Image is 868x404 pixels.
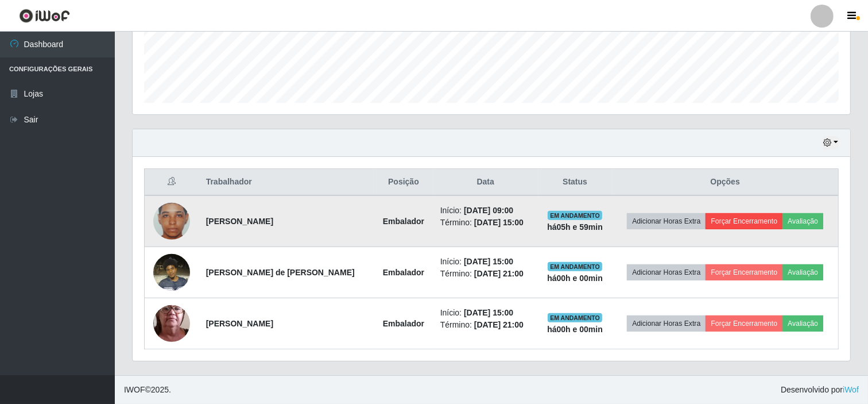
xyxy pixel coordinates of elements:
[383,217,424,226] strong: Embalador
[548,262,602,271] span: EM ANDAMENTO
[781,384,859,396] span: Desenvolvido por
[782,315,823,332] button: Avaliação
[153,283,190,364] img: 1744294731442.jpeg
[464,206,513,215] time: [DATE] 09:00
[199,169,374,196] th: Trabalhador
[706,213,782,229] button: Forçar Encerramento
[440,307,531,319] li: Início:
[433,169,538,196] th: Data
[548,313,602,322] span: EM ANDAMENTO
[548,211,602,220] span: EM ANDAMENTO
[124,384,171,396] span: © 2025 .
[474,269,524,278] time: [DATE] 21:00
[19,9,70,23] img: CoreUI Logo
[547,222,603,232] strong: há 05 h e 59 min
[782,213,823,229] button: Avaliação
[153,188,190,254] img: 1692719083262.jpeg
[153,248,190,297] img: 1754349368188.jpeg
[627,315,706,332] button: Adicionar Horas Extra
[440,205,531,217] li: Início:
[440,217,531,229] li: Término:
[383,268,424,277] strong: Embalador
[474,320,524,329] time: [DATE] 21:00
[538,169,613,196] th: Status
[843,385,859,394] a: iWof
[627,213,706,229] button: Adicionar Horas Extra
[383,319,424,328] strong: Embalador
[206,319,273,328] strong: [PERSON_NAME]
[206,268,355,277] strong: [PERSON_NAME] de [PERSON_NAME]
[206,217,273,226] strong: [PERSON_NAME]
[706,315,782,332] button: Forçar Encerramento
[124,385,145,394] span: IWOF
[547,274,603,283] strong: há 00 h e 00 min
[782,264,823,280] button: Avaliação
[547,325,603,334] strong: há 00 h e 00 min
[474,218,524,227] time: [DATE] 15:00
[440,256,531,268] li: Início:
[706,264,782,280] button: Forçar Encerramento
[464,308,513,317] time: [DATE] 15:00
[627,264,706,280] button: Adicionar Horas Extra
[464,257,513,266] time: [DATE] 15:00
[440,268,531,280] li: Término:
[612,169,838,196] th: Opções
[374,169,433,196] th: Posição
[440,319,531,331] li: Término:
